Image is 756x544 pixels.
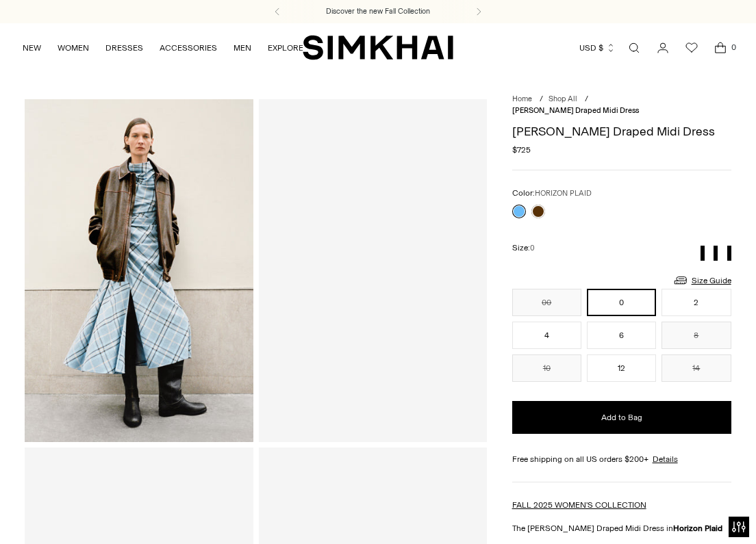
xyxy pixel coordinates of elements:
a: Open search modal [620,34,648,62]
a: Discover the new Fall Collection [326,6,430,17]
button: 2 [661,289,731,316]
span: 0 [530,244,535,252]
button: 4 [512,322,581,349]
a: Wishlist [678,34,705,62]
label: Color: [512,187,592,200]
button: 6 [587,322,656,349]
a: Go to the account page [649,34,677,62]
span: Add to Bag [601,412,642,424]
span: $725 [512,144,531,156]
strong: Horizon Plaid [673,523,722,533]
div: / [540,94,543,105]
a: WOMEN [58,33,89,63]
a: Shop All [549,94,577,103]
a: EXPLORE [268,33,303,63]
button: 14 [661,354,731,382]
button: USD $ [579,33,616,63]
h1: [PERSON_NAME] Draped Midi Dress [512,125,731,138]
a: SIMKHAI [303,34,453,61]
nav: breadcrumbs [512,94,731,116]
div: / [585,94,588,105]
a: DRESSES [105,33,143,63]
img: Burke Draped Midi Dress [25,99,253,441]
a: Open cart modal [707,34,734,62]
a: NEW [23,33,41,63]
button: Add to Bag [512,401,731,434]
a: Size Guide [672,272,731,289]
a: Details [653,453,678,465]
button: 00 [512,289,581,316]
a: Burke Draped Midi Dress [259,99,487,441]
a: Home [512,94,532,103]
span: 0 [727,41,740,53]
div: Free shipping on all US orders $200+ [512,453,731,465]
a: MEN [234,33,251,63]
span: HORIZON PLAID [535,189,592,198]
button: 12 [587,354,656,382]
label: Size: [512,242,535,255]
button: 0 [587,289,656,316]
a: ACCESSORIES [160,33,217,63]
button: 10 [512,354,581,382]
button: 8 [661,322,731,349]
a: FALL 2025 WOMEN'S COLLECTION [512,500,646,510]
p: The [PERSON_NAME] Draped Midi Dress in [512,522,731,534]
span: [PERSON_NAME] Draped Midi Dress [512,106,639,115]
